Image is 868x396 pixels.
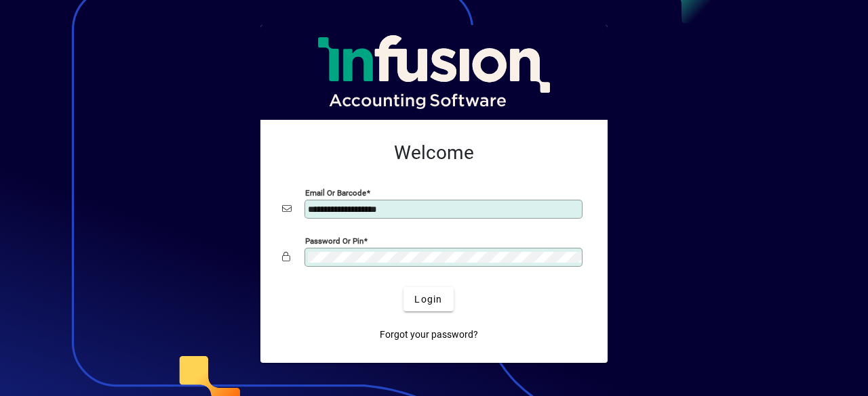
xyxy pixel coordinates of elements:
mat-label: Email or Barcode [305,188,366,198]
span: Login [414,292,442,307]
button: Login [403,287,453,311]
mat-label: Password or Pin [305,236,363,246]
span: Forgot your password? [380,328,478,342]
h2: Welcome [282,141,586,164]
a: Forgot your password? [374,322,484,347]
